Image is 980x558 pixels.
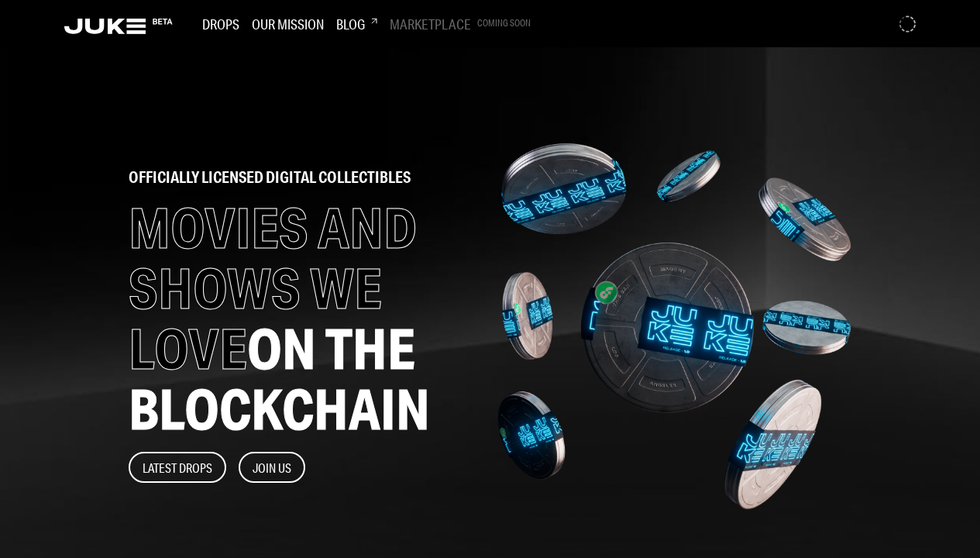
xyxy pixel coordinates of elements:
button: Latest Drops [129,452,226,483]
h3: Blog [336,15,377,33]
button: Join Us [239,452,305,483]
h3: Drops [202,15,239,33]
h2: officially licensed digital collectibles [129,170,468,185]
span: ON THE BLOCKCHAIN [129,315,430,443]
h1: MOVIES AND SHOWS WE LOVE [129,198,468,439]
h3: Our Mission [252,15,324,33]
